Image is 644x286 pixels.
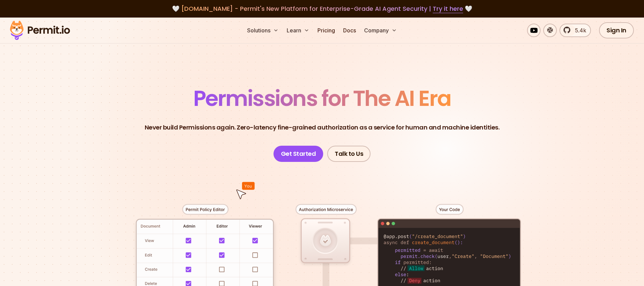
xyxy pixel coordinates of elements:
a: Talk to Us [327,146,371,162]
button: Learn [284,24,312,37]
a: Try it here [433,4,463,13]
a: Pricing [315,24,338,37]
span: 5.4k [571,26,586,34]
p: Never build Permissions again. Zero-latency fine-grained authorization as a service for human and... [145,123,500,132]
button: Company [361,24,400,37]
a: Get Started [273,146,324,162]
a: Docs [340,24,359,37]
span: Permissions for The AI Era [193,83,451,113]
button: Solutions [244,24,281,37]
img: Permit logo [7,19,73,42]
a: 5.4k [559,24,591,37]
a: Sign In [599,22,634,38]
span: [DOMAIN_NAME] - Permit's New Platform for Enterprise-Grade AI Agent Security | [181,4,463,13]
div: 🤍 🤍 [16,4,628,13]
